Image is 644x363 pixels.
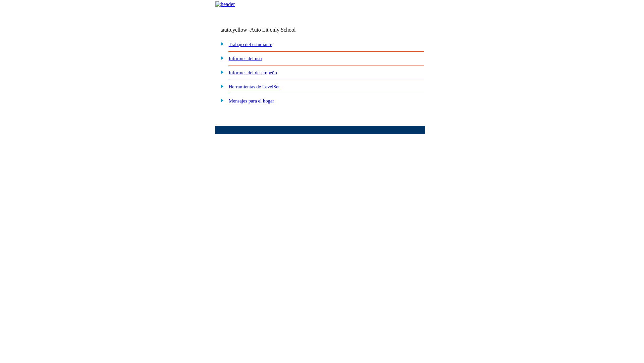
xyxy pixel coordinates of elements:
[229,70,277,75] a: Informes del desempeño
[220,27,344,33] td: tauto.yellow -
[250,27,296,33] nobr: Auto Lit only School
[229,42,272,47] a: Trabajo del estudiante
[217,55,224,61] img: plus.gif
[217,69,224,75] img: plus.gif
[217,83,224,89] img: plus.gif
[217,41,224,47] img: plus.gif
[229,56,262,61] a: Informes del uso
[229,84,280,89] a: Herramientas de LevelSet
[215,1,235,7] img: header
[217,97,224,103] img: plus.gif
[229,98,274,104] a: Mensajes para el hogar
